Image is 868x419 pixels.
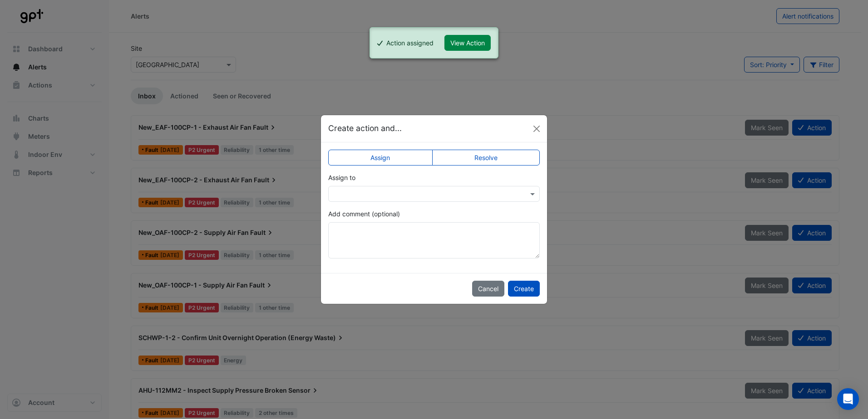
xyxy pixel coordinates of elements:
[328,209,400,219] label: Add comment (optional)
[472,281,504,297] button: Cancel
[444,35,491,51] button: View Action
[328,150,433,166] label: Assign
[432,150,540,166] label: Resolve
[508,281,540,297] button: Create
[328,173,355,182] label: Assign to
[837,388,859,410] div: Open Intercom Messenger
[328,122,402,134] h5: Create action and...
[386,38,434,48] div: Action assigned
[530,122,543,136] button: Close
